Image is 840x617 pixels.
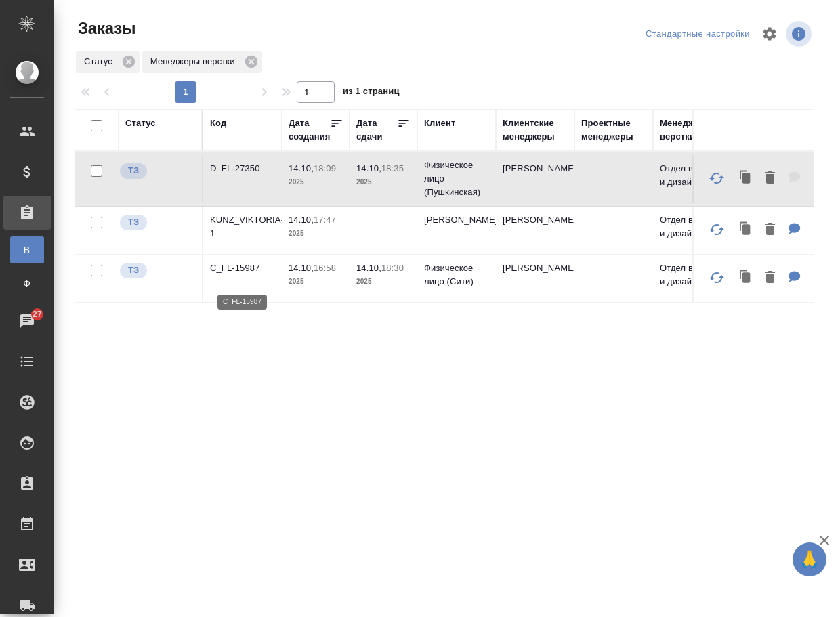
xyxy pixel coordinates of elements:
button: Удалить [759,165,782,192]
p: ТЗ [128,215,139,229]
p: 14.10, [289,215,314,225]
p: 2025 [289,175,343,189]
div: Клиентские менеджеры [503,116,568,144]
p: KUNZ_VIKTORIA-1 [210,213,275,240]
button: Удалить [759,216,782,244]
p: 18:30 [381,263,404,273]
p: 2025 [289,275,343,289]
div: Менеджеры верстки [660,116,725,144]
td: [PERSON_NAME] [496,255,574,302]
span: из 1 страниц [343,83,400,103]
td: [PERSON_NAME] [496,155,574,203]
button: Обновить [700,261,733,294]
div: Дата сдачи [356,116,397,144]
span: Настроить таблицу [753,18,786,50]
p: Физическое лицо (Сити) [424,261,489,289]
span: 27 [24,307,50,321]
button: Обновить [700,213,733,246]
div: Статус [125,116,156,130]
p: [PERSON_NAME] [424,213,489,227]
td: [PERSON_NAME] [496,207,574,254]
p: 2025 [356,175,411,189]
p: Отдел верстки и дизайна [660,162,725,189]
a: 27 [3,304,51,338]
p: 2025 [356,275,411,289]
p: 16:58 [314,263,336,273]
p: 14.10, [356,263,381,273]
div: Выставляет КМ при отправке заказа на расчет верстке (для тикета) или для уточнения сроков на прои... [119,261,195,280]
button: Клонировать [733,216,759,244]
div: Клиент [424,116,455,130]
p: Менеджеры верстки [150,55,240,68]
div: Статус [76,51,140,73]
p: 18:09 [314,163,336,173]
p: C_FL-15987 [210,261,275,275]
span: 🙏 [798,545,821,574]
div: Выставляет КМ при отправке заказа на расчет верстке (для тикета) или для уточнения сроков на прои... [119,162,195,180]
div: Менеджеры верстки [142,51,262,73]
p: Отдел верстки и дизайна [660,213,725,240]
p: 18:35 [381,163,404,173]
button: 🙏 [793,542,826,576]
p: ТЗ [128,164,139,177]
button: Клонировать [733,264,759,292]
a: Ф [10,270,44,297]
p: Отдел верстки и дизайна [660,261,725,289]
span: В [17,243,37,257]
p: Физическое лицо (Пушкинская) [424,158,489,199]
button: Обновить [700,162,733,194]
span: Ф [17,277,37,291]
p: D_FL-27350 [210,162,275,175]
button: Клонировать [733,165,759,192]
span: Посмотреть информацию [786,21,814,47]
div: Дата создания [289,116,330,144]
span: Заказы [75,18,135,39]
div: Выставляет КМ при отправке заказа на расчет верстке (для тикета) или для уточнения сроков на прои... [119,213,195,232]
p: 2025 [289,227,343,240]
p: 17:47 [314,215,336,225]
p: 14.10, [289,163,314,173]
p: 14.10, [356,163,381,173]
p: Статус [84,55,117,68]
div: split button [642,24,753,45]
div: Проектные менеджеры [581,116,646,144]
p: 14.10, [289,263,314,273]
button: Удалить [759,264,782,292]
div: Код [210,116,226,130]
a: В [10,236,44,263]
p: ТЗ [128,263,139,277]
